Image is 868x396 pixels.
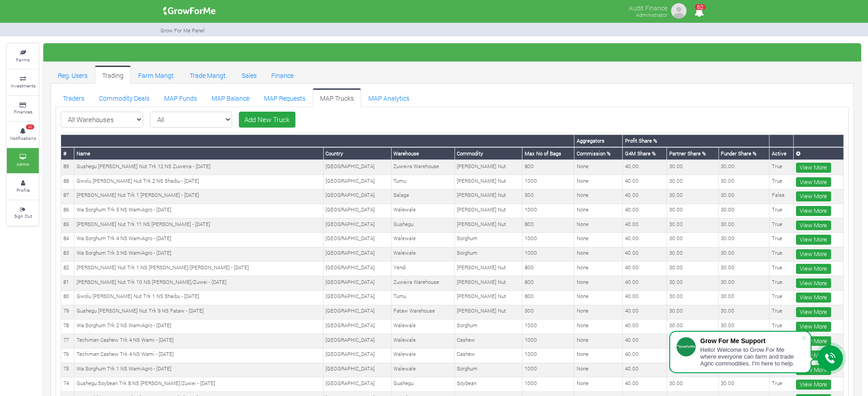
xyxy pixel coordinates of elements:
a: Reg. Users [51,66,95,84]
td: Wa Sorghum Trk 3 NS WamiAgro - [DATE] [74,247,324,262]
td: 30.00 [667,305,719,319]
th: Profit Share % [623,135,770,147]
td: 30.00 [667,204,719,218]
td: [PERSON_NAME] Nut [455,276,522,291]
td: Techiman Cashew Trk 4 NS Wami - [DATE] [74,334,324,349]
td: [PERSON_NAME] Nut [455,218,522,233]
td: 81 [61,276,74,291]
td: 79 [61,305,74,319]
td: Zuweira Warehouse [391,276,455,291]
td: [GEOGRAPHIC_DATA] [323,232,391,247]
td: 30.00 [667,232,719,247]
th: Commission % [574,147,623,160]
td: Walewale [391,319,455,334]
td: True [770,247,794,262]
td: 78 [61,319,74,334]
td: 30.00 [667,218,719,233]
td: [PERSON_NAME] Nut Trk 11 NS [PERSON_NAME] - [DATE] [74,218,324,233]
a: View More [796,206,831,216]
td: Walewale [391,363,455,377]
td: 77 [61,334,74,349]
td: 1000 [522,247,574,262]
td: 40.00 [623,204,667,218]
span: 62 [695,4,706,10]
td: 74 [61,377,74,392]
a: Admin [7,148,39,173]
td: 40.00 [623,319,667,334]
a: Investments [7,70,39,95]
td: 1000 [522,175,574,190]
td: [GEOGRAPHIC_DATA] [323,204,391,218]
td: Walewale [391,348,455,363]
td: Walewale [391,247,455,262]
a: View More [796,293,831,303]
td: 30.00 [718,247,769,262]
div: Hello! Welcome to Grow For Me where everyone can farm and trade Agric commodities. I'm here to help. [700,346,801,367]
td: 1000 [522,204,574,218]
td: Gwolu [PERSON_NAME] Nut Trk 1 NS Shaibu - [DATE] [74,290,324,305]
td: [GEOGRAPHIC_DATA] [323,160,391,175]
td: Wa Sorghum Trk 1 NS WamiAgro - [DATE] [74,363,324,377]
td: 40.00 [623,247,667,262]
td: 88 [61,175,74,190]
small: Notifications [10,135,36,141]
td: 30.00 [667,189,719,204]
td: None [574,232,623,247]
td: 84 [61,232,74,247]
td: None [574,160,623,175]
th: Warehouse [391,147,455,160]
td: None [574,348,623,363]
td: Gushegu [391,377,455,392]
a: Add New Truck [239,112,295,128]
td: 30.00 [667,262,719,276]
td: 30.00 [718,232,769,247]
td: [GEOGRAPHIC_DATA] [323,348,391,363]
th: Partner Share % [667,147,719,160]
td: Gushegu [391,218,455,233]
td: Salaga [391,189,455,204]
td: 87 [61,189,74,204]
a: View More [796,249,831,259]
td: 30.00 [718,189,769,204]
td: 40.00 [623,377,667,392]
td: 500 [522,305,574,319]
a: Traders [56,88,92,107]
td: 30.00 [718,377,769,392]
td: Sorghum [455,247,522,262]
td: [PERSON_NAME] Nut [455,175,522,190]
td: 40.00 [623,305,667,319]
td: 40.00 [623,363,667,377]
td: 30.00 [667,276,719,291]
td: 30.00 [718,305,769,319]
a: View More [796,336,831,346]
small: Investments [10,82,36,89]
td: 40.00 [623,218,667,233]
div: Grow For Me Support [700,337,801,345]
td: 30.00 [667,175,719,190]
td: Sorghum [455,232,522,247]
td: Gushegu [PERSON_NAME] Nut Trk 9 NS Fataw - [DATE] [74,305,324,319]
td: [GEOGRAPHIC_DATA] [323,290,391,305]
td: 30.00 [667,377,719,392]
td: 1000 [522,232,574,247]
td: None [574,290,623,305]
td: [PERSON_NAME] Nut [455,160,522,175]
a: View More [796,264,831,274]
td: True [770,290,794,305]
th: Max No of Bags [522,147,574,160]
a: View More [796,191,831,201]
small: Finances [14,108,32,115]
td: None [574,247,623,262]
a: MAP Trucks [313,88,361,107]
td: 30.00 [718,218,769,233]
td: None [574,363,623,377]
td: [PERSON_NAME] Nut [455,204,522,218]
td: None [574,218,623,233]
th: Aggregators [574,135,623,147]
th: Country [323,147,391,160]
td: 76 [61,348,74,363]
a: View More [796,365,831,375]
th: Active [770,147,794,160]
a: Trade Mangt. [182,66,234,84]
td: None [574,276,623,291]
